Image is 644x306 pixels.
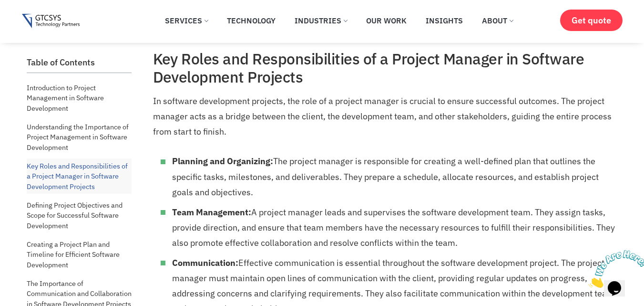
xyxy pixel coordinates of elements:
span: Get quote [572,15,611,25]
img: Chat attention grabber [4,4,63,42]
strong: Team Management: [172,207,251,218]
p: In software development projects, the role of a project manager is crucial to ensure successful o... [153,94,615,139]
h2: Key Roles and Responsibilities of a Project Manager in Software Development Projects [153,50,615,86]
a: Our Work [359,10,414,31]
li: A project manager leads and supervises the software development team. They assign tasks, provide ... [172,205,615,251]
a: Creating a Project Plan and Timeline for Efficient Software Development [27,237,132,273]
a: Understanding the Importance of Project Management in Software Development [27,119,132,155]
a: Defining Project Objectives and Scope for Successful Software Development [27,198,132,233]
a: Key Roles and Responsibilities of a Project Manager in Software Development Projects [27,158,132,194]
a: Industries [287,10,354,31]
h2: Table of Contents [27,57,132,68]
a: About [475,10,520,31]
strong: Communication: [172,257,238,268]
a: Introduction to Project Management in Software Development [27,80,132,116]
iframe: chat widget [585,246,644,292]
strong: Planning and Organizing: [172,156,273,167]
a: Insights [419,10,470,31]
a: Services [158,10,215,31]
a: Technology [220,10,283,31]
img: Gtcsys logo [22,14,80,29]
li: The project manager is responsible for creating a well-defined plan that outlines the specific ta... [172,154,615,200]
a: Get quote [560,10,623,31]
